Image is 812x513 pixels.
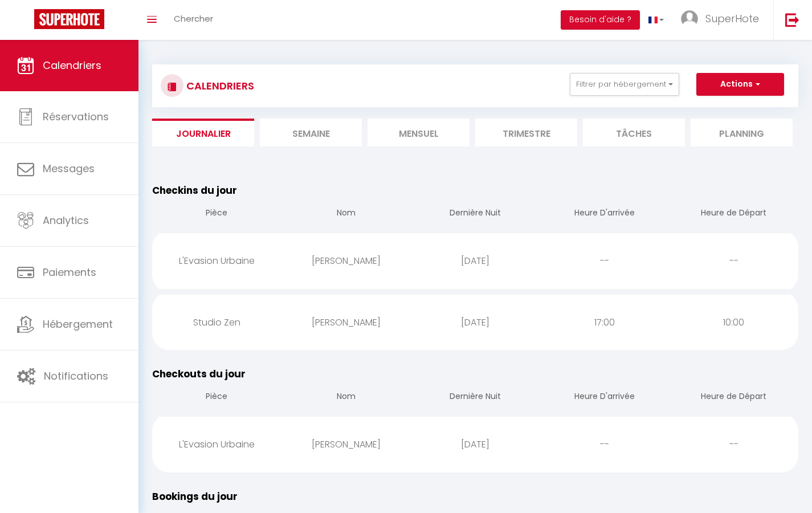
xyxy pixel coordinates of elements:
[44,369,108,383] span: Notifications
[43,213,89,227] span: Analytics
[540,198,669,230] th: Heure D'arrivée
[669,242,798,279] div: --
[43,58,101,72] span: Calendriers
[411,381,540,414] th: Dernière Nuit
[669,304,798,341] div: 10:00
[411,198,540,230] th: Dernière Nuit
[411,304,540,341] div: [DATE]
[540,426,669,463] div: --
[183,73,254,99] h3: CALENDRIERS
[34,9,104,29] img: Super Booking
[152,242,281,279] div: L'Evasion Urbaine
[43,109,109,124] span: Réservations
[368,119,470,146] li: Mensuel
[785,13,799,27] img: logout
[681,10,698,27] img: ...
[152,198,281,230] th: Pièce
[152,304,281,341] div: Studio Zen
[281,426,411,463] div: [PERSON_NAME]
[174,13,213,25] span: Chercher
[152,426,281,463] div: L'Evasion Urbaine
[691,119,793,146] li: Planning
[281,304,411,341] div: [PERSON_NAME]
[583,119,685,146] li: Tâches
[669,198,798,230] th: Heure de Départ
[540,381,669,414] th: Heure D'arrivée
[696,73,784,96] button: Actions
[152,184,237,197] span: Checkins du jour
[281,381,411,414] th: Nom
[43,317,113,331] span: Hébergement
[260,119,362,146] li: Semaine
[705,11,759,26] span: SuperHote
[561,10,640,30] button: Besoin d'aide ?
[570,73,679,96] button: Filtrer par hébergement
[411,242,540,279] div: [DATE]
[152,119,254,146] li: Journalier
[281,198,411,230] th: Nom
[540,304,669,341] div: 17:00
[540,242,669,279] div: --
[152,367,246,381] span: Checkouts du jour
[669,426,798,463] div: --
[669,381,798,414] th: Heure de Départ
[411,426,540,463] div: [DATE]
[152,490,238,503] span: Bookings du jour
[9,5,43,39] button: Ouvrir le widget de chat LiveChat
[43,161,95,176] span: Messages
[475,119,577,146] li: Trimestre
[43,265,96,279] span: Paiements
[281,242,411,279] div: [PERSON_NAME]
[152,381,281,414] th: Pièce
